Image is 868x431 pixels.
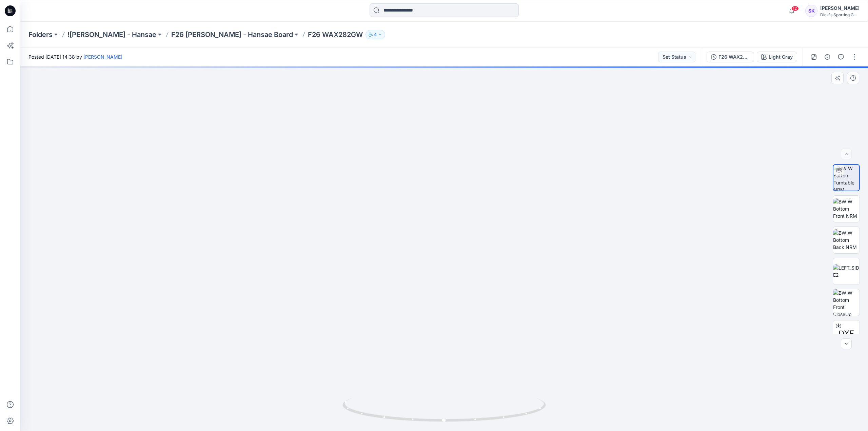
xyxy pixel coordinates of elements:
[833,165,859,191] img: BW W Bottom Turntable NRM
[791,6,799,11] span: 12
[308,30,363,39] p: F26 WAX282GW
[833,229,860,251] img: BW W Bottom Back NRM
[374,31,377,38] p: 4
[707,52,754,62] button: F26 WAX282GW
[820,4,860,12] div: [PERSON_NAME]
[833,264,860,278] img: LEFT_SIDE2
[833,289,860,316] img: BW W Bottom Front CloseUp NRM
[67,30,156,39] a: ![PERSON_NAME] - Hansae
[833,198,860,219] img: BW W Bottom Front NRM
[28,53,122,60] span: Posted [DATE] 14:38 by
[822,52,833,62] button: Details
[718,53,750,61] div: F26 WAX282GW
[83,54,122,60] a: [PERSON_NAME]
[820,12,860,17] div: Dick's Sporting G...
[366,30,385,39] button: 4
[839,328,854,340] span: DXF
[769,53,793,61] div: Light Gray
[171,30,293,39] a: F26 [PERSON_NAME] - Hansae Board
[757,52,797,62] button: Light Gray
[28,30,53,39] a: Folders
[805,5,817,17] div: SK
